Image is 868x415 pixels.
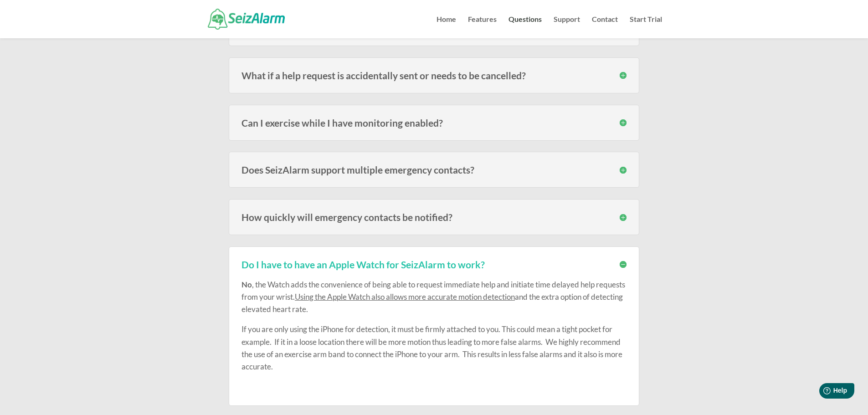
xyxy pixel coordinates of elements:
[592,16,618,38] a: Contact
[241,323,627,380] p: If you are only using the iPhone for detection, it must be firmly attached to you. This could mea...
[241,165,627,174] h3: Does SeizAlarm support multiple emergency contacts?
[554,16,580,38] a: Support
[787,379,858,405] iframe: Help widget launcher
[241,212,627,222] h3: How quickly will emergency contacts be notified?
[241,118,627,128] h3: Can I exercise while I have monitoring enabled?
[241,278,627,323] p: , the Watch adds the convenience of being able to request immediate help and initiate time delaye...
[295,292,515,302] span: Using the Apple Watch also allows more accurate motion detection
[208,9,285,29] img: SeizAlarm
[437,16,456,38] a: Home
[241,260,627,269] h3: Do I have to have an Apple Watch for SeizAlarm to work?
[468,16,497,38] a: Features
[508,16,542,38] a: Questions
[630,16,662,38] a: Start Trial
[241,71,627,80] h3: What if a help request is accidentally sent or needs to be cancelled?
[241,280,252,289] strong: No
